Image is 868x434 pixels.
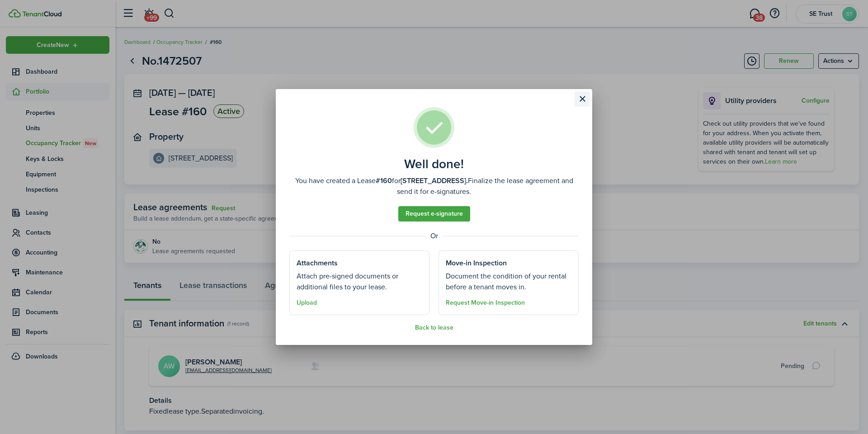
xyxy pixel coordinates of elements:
[446,299,525,307] button: Request Move-in Inspection
[575,91,590,107] button: Close modal
[289,175,579,197] well-done-description: You have created a Lease for Finalize the lease agreement and send it for e-signatures.
[297,271,422,292] well-done-section-description: Attach pre-signed documents or additional files to your lease.
[376,175,392,186] b: #160
[398,206,470,222] a: Request e-signature
[446,258,507,269] well-done-section-title: Move-in Inspection
[297,299,317,307] button: Upload
[289,231,579,241] well-done-separator: Or
[404,157,464,171] well-done-title: Well done!
[446,271,571,292] well-done-section-description: Document the condition of your rental before a tenant moves in.
[401,175,468,186] b: [STREET_ADDRESS].
[297,258,338,269] well-done-section-title: Attachments
[415,324,453,331] button: Back to lease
